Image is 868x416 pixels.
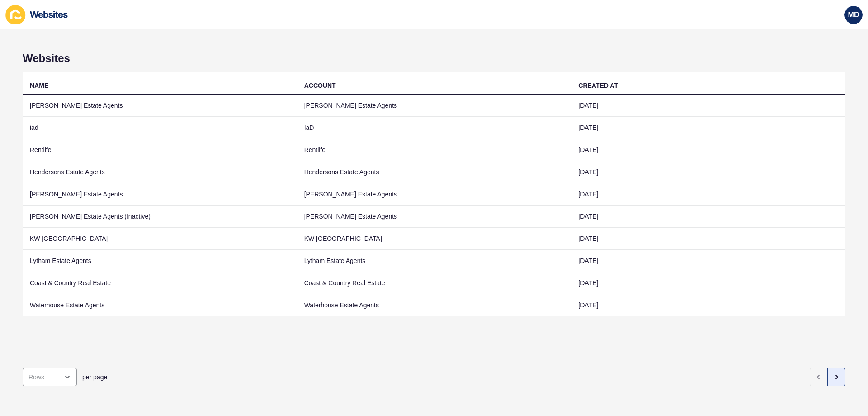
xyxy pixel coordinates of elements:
td: Rentlife [23,139,297,161]
td: [PERSON_NAME] Estate Agents [297,95,571,117]
td: [DATE] [571,139,845,161]
h1: Websites [23,52,845,65]
td: Coast & Country Real Estate [297,272,571,294]
span: MD [848,10,859,19]
td: Waterhouse Estate Agents [23,294,297,316]
td: Lytham Estate Agents [297,250,571,272]
td: [DATE] [571,117,845,139]
td: Waterhouse Estate Agents [297,294,571,316]
td: [DATE] [571,183,845,206]
td: Rentlife [297,139,571,161]
td: [PERSON_NAME] Estate Agents [23,183,297,206]
td: IaD [297,117,571,139]
td: [DATE] [571,250,845,272]
div: open menu [23,368,77,386]
td: [DATE] [571,206,845,228]
td: Hendersons Estate Agents [23,161,297,183]
div: NAME [30,81,48,90]
td: [PERSON_NAME] Estate Agents [297,206,571,228]
td: [PERSON_NAME] Estate Agents (Inactive) [23,206,297,228]
td: [DATE] [571,228,845,250]
td: Hendersons Estate Agents [297,161,571,183]
td: iad [23,117,297,139]
td: [DATE] [571,95,845,117]
td: [DATE] [571,294,845,316]
td: [DATE] [571,272,845,294]
td: Coast & Country Real Estate [23,272,297,294]
td: KW [GEOGRAPHIC_DATA] [23,228,297,250]
td: Lytham Estate Agents [23,250,297,272]
td: KW [GEOGRAPHIC_DATA] [297,228,571,250]
td: [PERSON_NAME] Estate Agents [23,95,297,117]
td: [PERSON_NAME] Estate Agents [297,183,571,206]
td: [DATE] [571,161,845,183]
div: CREATED AT [578,81,618,90]
div: ACCOUNT [304,81,336,90]
span: per page [82,373,107,382]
